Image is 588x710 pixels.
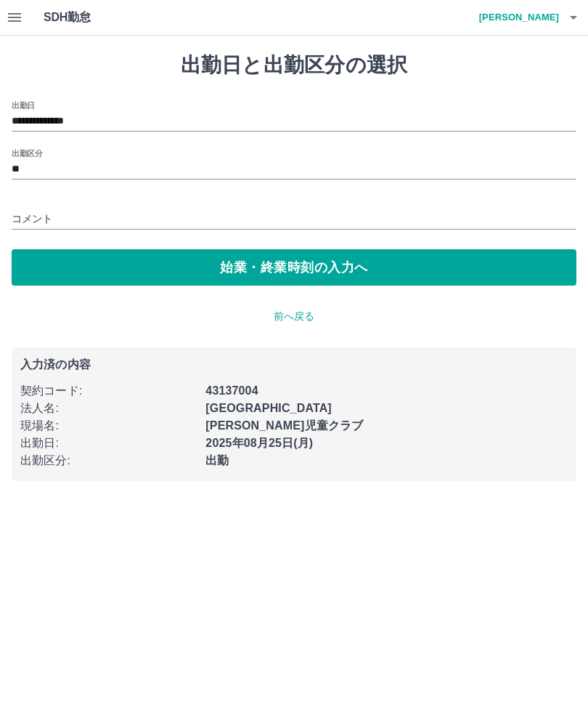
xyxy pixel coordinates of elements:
p: 入力済の内容 [20,359,568,371]
b: [GEOGRAPHIC_DATA] [205,402,332,414]
label: 出勤日 [12,100,35,110]
p: 出勤区分 : [20,452,197,469]
p: 契約コード : [20,382,197,400]
b: [PERSON_NAME]児童クラブ [205,419,363,432]
p: 前へ戻る [12,309,576,324]
b: 43137004 [205,384,258,397]
p: 法人名 : [20,400,197,417]
b: 出勤 [205,454,229,467]
p: 現場名 : [20,417,197,435]
h1: 出勤日と出勤区分の選択 [12,53,576,78]
label: 出勤区分 [12,148,42,158]
button: 始業・終業時刻の入力へ [12,249,576,286]
p: 出勤日 : [20,435,197,452]
b: 2025年08月25日(月) [205,437,313,449]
